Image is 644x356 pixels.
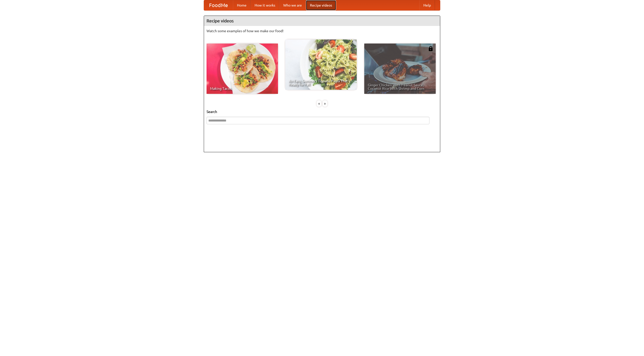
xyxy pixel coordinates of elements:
img: 483408.png [428,46,433,51]
a: Making Tacos [207,44,278,94]
a: How it works [251,0,279,10]
a: Help [419,0,435,10]
a: Who we are [279,0,306,10]
a: An Easy, Summery Tomato Pasta That's Ready for Fall [285,39,357,90]
span: An Easy, Summery Tomato Pasta That's Ready for Fall [289,79,353,86]
a: Home [233,0,251,10]
p: Watch some examples of how we make our food! [207,28,437,33]
a: Recipe videos [306,0,336,10]
span: Making Tacos [210,87,274,90]
a: FoodMe [204,0,233,10]
div: « [317,100,321,107]
h4: Recipe videos [204,16,440,26]
div: » [323,100,327,107]
h5: Search [207,109,437,114]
